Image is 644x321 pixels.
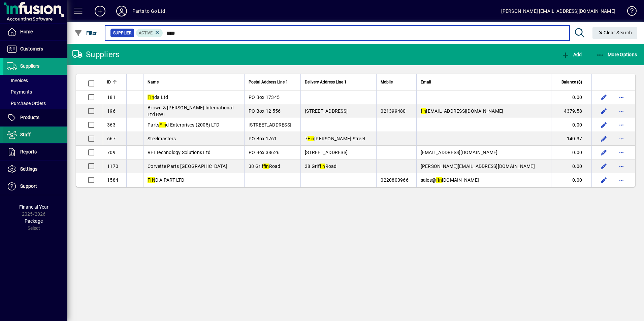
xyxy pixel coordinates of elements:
div: Name [148,78,240,86]
button: More options [616,106,627,116]
span: 1170 [107,164,118,169]
button: Profile [111,5,132,17]
span: PO Box 12 556 [249,108,281,114]
span: Name [148,78,159,86]
div: Balance ($) [555,78,588,86]
td: 4379.58 [551,104,591,118]
span: RFI Technology Solutions Ltd [148,150,211,155]
td: 140.37 [551,132,591,146]
td: 0.00 [551,173,591,187]
span: Package [25,218,43,224]
button: More options [616,92,627,103]
span: D A PART LTD [148,177,184,183]
span: Steelmasters [148,136,176,141]
span: Clear Search [598,30,632,35]
span: Brown & [PERSON_NAME] International Ltd BWI [148,105,233,117]
td: 0.00 [551,146,591,159]
span: Supplier [113,30,131,36]
button: Edit [599,161,609,172]
button: Edit [599,147,609,158]
button: Clear [592,27,638,39]
button: More options [616,119,627,130]
em: FIN [148,177,155,183]
span: Email [421,78,431,86]
button: Edit [599,133,609,144]
button: More options [616,133,627,144]
span: [STREET_ADDRESS] [305,108,348,114]
span: Delivery Address Line 1 [305,78,347,86]
div: Mobile [381,78,412,86]
span: ID [107,78,111,86]
span: Corvette Parts [GEOGRAPHIC_DATA] [148,164,227,169]
a: Products [3,109,67,126]
span: da Ltd [148,95,168,100]
span: Postal Address Line 1 [249,78,288,86]
a: Staff [3,127,67,143]
span: Products [20,115,39,120]
span: Support [20,183,37,189]
div: Email [421,78,547,86]
a: Knowledge Base [622,1,636,23]
span: 7 [PERSON_NAME] Street [305,136,365,141]
span: Suppliers [20,63,39,69]
td: 0.00 [551,159,591,173]
span: Purchase Orders [7,101,46,106]
span: Payments [7,89,32,95]
button: Add [89,5,111,17]
em: fin [436,177,442,183]
button: Edit [599,119,609,130]
em: Fin [148,95,154,100]
a: Home [3,24,67,40]
span: Staff [20,132,31,137]
a: Invoices [3,75,67,86]
span: 181 [107,95,116,100]
button: Edit [599,106,609,116]
button: Edit [599,175,609,185]
button: Filter [73,27,99,39]
td: 0.00 [551,91,591,104]
span: Active [139,31,153,35]
span: More Options [596,52,637,57]
em: fin [421,108,426,114]
span: Settings [20,166,37,172]
td: 0.00 [551,118,591,132]
a: Reports [3,144,67,160]
button: More options [616,175,627,185]
button: More Options [594,48,639,61]
span: Add [561,52,582,57]
span: 1584 [107,177,118,183]
span: [EMAIL_ADDRESS][DOMAIN_NAME] [421,150,498,155]
a: Customers [3,41,67,58]
span: 0220800966 [381,177,409,183]
em: Fin [308,136,314,141]
button: More options [616,147,627,158]
span: [PERSON_NAME][EMAIL_ADDRESS][DOMAIN_NAME] [421,164,535,169]
span: Parts d Enterprises (2005) LTD [148,122,219,128]
button: Edit [599,92,609,103]
a: Purchase Orders [3,98,67,109]
mat-chip: Activation Status: Active [136,29,163,37]
span: 667 [107,136,116,141]
em: fin [320,164,325,169]
div: Suppliers [72,49,120,60]
span: 196 [107,108,116,114]
span: Reports [20,149,37,154]
em: fin [263,164,269,169]
span: Invoices [7,78,28,83]
span: [EMAIL_ADDRESS][DOMAIN_NAME] [421,108,504,114]
span: 709 [107,150,116,155]
span: Financial Year [19,204,49,210]
span: [STREET_ADDRESS] [305,150,348,155]
span: PO Box 1761 [249,136,277,141]
em: Fin [159,122,166,128]
div: Parts to Go Ltd. [132,6,167,16]
span: 021399480 [381,108,406,114]
div: ID [107,78,122,86]
a: Settings [3,161,67,178]
a: Support [3,178,67,195]
span: Balance ($) [561,78,582,86]
span: [STREET_ADDRESS] [249,122,291,128]
a: Payments [3,86,67,98]
span: 38 Grif Road [305,164,337,169]
span: PO Box 17345 [249,95,280,100]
